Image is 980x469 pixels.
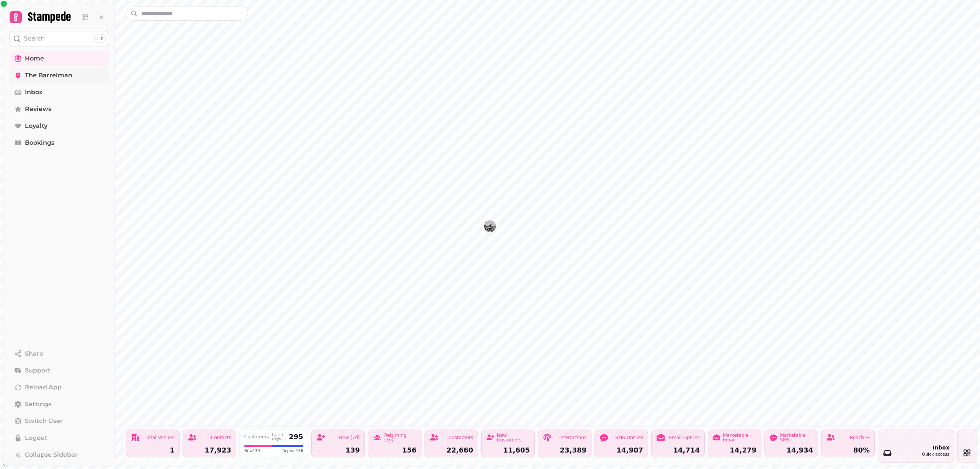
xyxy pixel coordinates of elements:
[373,447,416,454] div: 156
[25,433,47,443] span: Logout
[10,31,109,46] button: Search⌘K
[769,447,813,454] div: 14,934
[10,430,109,446] button: Logout
[283,448,303,454] span: Repeat 156
[448,435,473,440] div: Customers
[723,433,756,442] div: Marketable Email
[922,444,949,451] div: Inbox
[10,51,109,66] a: Home
[922,451,949,458] div: Quick access
[10,101,109,117] a: Reviews
[850,435,870,440] div: Reach %
[669,435,700,440] div: Email Opt-ins
[559,435,586,440] div: Interactions
[25,121,47,131] span: Loyalty
[94,34,106,43] div: ⌘K
[10,68,109,83] a: The Barrelman
[211,435,231,440] div: Contacts
[713,447,756,454] div: 14,279
[272,433,286,441] div: Last 7 days
[780,433,813,442] div: Marketable SMS
[25,349,43,358] span: Share
[10,447,109,462] button: Collapse Sidebar
[131,447,175,454] div: 1
[25,400,51,409] span: Settings
[656,447,700,454] div: 14,714
[10,380,109,395] button: Reload App
[289,433,303,440] div: 295
[615,435,643,440] div: SMS Opt-ins
[24,34,45,43] p: Search
[543,447,586,454] div: 23,389
[316,447,360,454] div: 139
[25,71,72,80] span: The Barrelman
[244,435,269,439] div: Customers
[25,138,54,147] span: Bookings
[10,413,109,429] button: Switch User
[25,366,51,375] span: Support
[25,417,63,426] span: Switch User
[25,54,44,63] span: Home
[430,447,473,454] div: 22,660
[10,118,109,134] a: Loyalty
[10,85,109,100] a: Inbox
[826,447,870,454] div: 80%
[25,88,42,97] span: Inbox
[486,447,530,454] div: 11,605
[878,430,954,462] button: InboxQuick access
[10,363,109,378] button: Support
[244,448,260,454] span: New 139
[497,433,530,442] div: New Customers
[146,435,175,440] div: Total Venues
[10,135,109,150] a: Bookings
[25,383,62,392] span: Reload App
[25,105,51,114] span: Reviews
[599,447,643,454] div: 14,907
[188,447,231,454] div: 17,923
[384,433,416,442] div: Returning (7d)
[484,220,496,232] button: The Barrelman
[25,450,78,459] span: Collapse Sidebar
[339,435,360,440] div: New (7d)
[10,397,109,412] a: Settings
[484,220,496,235] div: Map marker
[10,346,109,361] button: Share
